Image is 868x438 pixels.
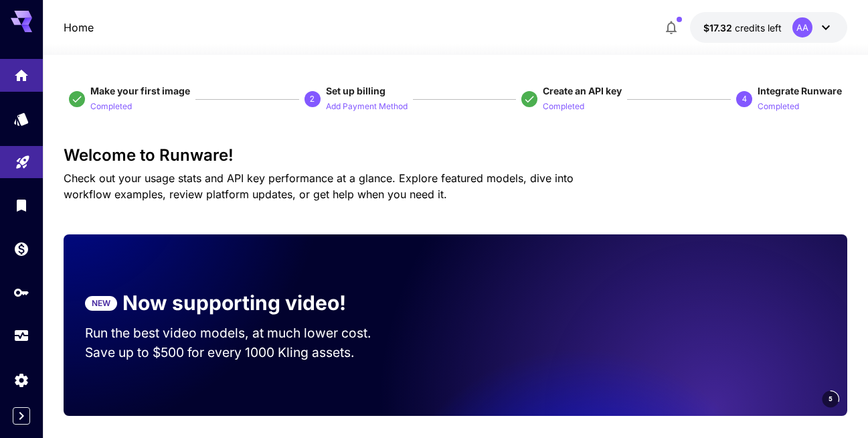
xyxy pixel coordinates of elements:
button: $17.32078AA [690,12,847,43]
p: Now supporting video! [122,288,346,318]
span: Set up billing [326,85,385,96]
p: 4 [742,93,747,105]
span: Check out your usage stats and API key performance at a glance. Explore featured models, dive int... [64,171,574,201]
div: AA [792,17,812,38]
p: 2 [310,93,315,105]
button: Completed [758,98,799,114]
div: Home [13,63,29,80]
button: Expand sidebar [13,407,30,425]
div: Settings [13,372,29,388]
span: $17.32 [703,22,735,33]
nav: breadcrumb [64,19,94,35]
p: NEW [92,297,110,309]
p: Add Payment Method [326,100,408,113]
div: API Keys [13,284,29,301]
span: Create an API key [543,85,622,96]
div: Wallet [13,240,29,257]
p: Completed [758,100,799,113]
div: Playground [15,149,31,166]
p: Run the best video models, at much lower cost. [85,323,397,343]
span: 5 [829,394,833,404]
button: Completed [543,98,584,114]
div: Models [13,111,29,127]
span: Integrate Runware [758,85,842,96]
a: Home [64,19,94,35]
span: credits left [735,22,782,33]
p: Completed [90,100,132,113]
p: Save up to $500 for every 1000 Kling assets. [85,343,397,362]
span: Make your first image [90,85,190,96]
div: Library [13,197,29,214]
button: Completed [90,98,132,114]
div: $17.32078 [703,21,782,35]
div: Usage [13,327,29,344]
p: Completed [543,100,584,113]
button: Add Payment Method [326,98,408,114]
h3: Welcome to Runware! [64,146,847,165]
